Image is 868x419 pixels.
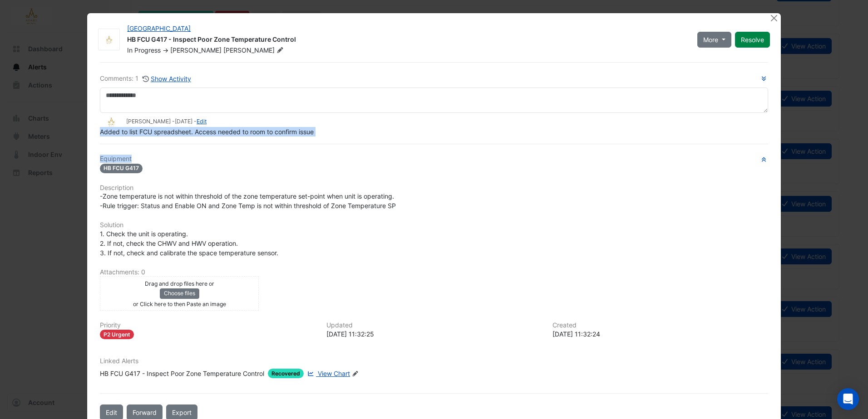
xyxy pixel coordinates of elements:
[100,192,396,209] span: -Zone temperature is not within threshold of the zone temperature set-point when unit is operatin...
[735,32,770,48] button: Resolve
[145,280,214,287] small: Drag and drop files here or
[552,329,768,339] div: [DATE] 11:32:24
[552,322,768,329] h6: Created
[697,32,731,48] button: More
[127,24,191,32] a: [GEOGRAPHIC_DATA]
[197,118,207,125] a: Edit
[100,164,143,173] span: HB FCU G417
[837,388,859,410] div: Open Intercom Messenger
[126,117,207,126] small: [PERSON_NAME] - -
[100,221,768,229] h6: Solution
[326,322,542,329] h6: Updated
[127,46,161,54] span: In Progress
[769,13,779,23] button: Close
[100,155,768,163] h6: Equipment
[100,230,278,257] span: 1. Check the unit is operating. 2. If not, check the CHWV and HWV operation. 3. If not, check and...
[163,46,168,54] span: ->
[352,370,359,377] fa-icon: Edit Linked Alerts
[268,369,304,378] span: Recovered
[100,357,768,365] h6: Linked Alerts
[142,73,192,84] button: Show Activity
[100,128,314,136] span: Added to list FCU spreadsheet. Access needed to room to confirm issue
[100,330,134,339] div: P2 Urgent
[100,369,264,378] div: HB FCU G417 - Inspect Poor Zone Temperature Control
[160,288,199,298] button: Choose files
[100,73,192,84] div: Comments: 1
[99,35,119,44] img: Adare Manor
[175,118,192,125] span: 2025-08-27 11:32:25
[306,369,350,378] a: View Chart
[100,322,316,329] h6: Priority
[100,184,768,192] h6: Description
[703,35,718,44] span: More
[326,329,542,339] div: [DATE] 11:32:25
[100,117,123,127] img: Adare Manor
[133,301,226,307] small: or Click here to then Paste an image
[100,268,768,276] h6: Attachments: 0
[318,370,350,377] span: View Chart
[127,35,686,46] div: HB FCU G417 - Inspect Poor Zone Temperature Control
[170,46,222,54] span: [PERSON_NAME]
[223,46,285,55] span: [PERSON_NAME]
